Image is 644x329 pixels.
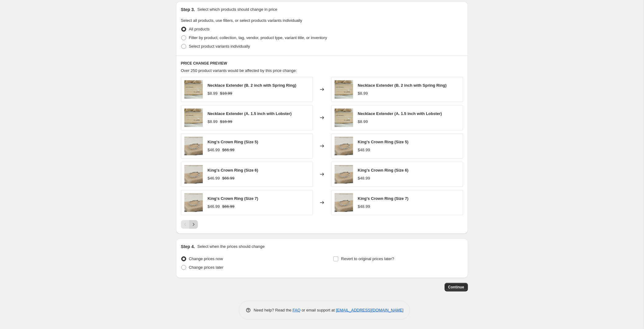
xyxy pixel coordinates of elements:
[358,90,368,97] div: $8.99
[358,168,409,172] span: King's Crown Ring (Size 6)
[181,18,302,23] span: Select all products, use filters, or select products variants individually
[197,6,277,13] p: Select which products should change in price
[208,83,296,88] span: Necklace Extender (B. 2 inch with Spring Ring)
[335,80,353,99] img: extenders_80x.jpg
[189,27,210,31] span: All products
[184,193,203,212] img: kings_crown_square__35427.1640712622.1280.1280_80x.jpg
[358,147,370,153] div: $48.99
[181,61,463,66] h6: PRICE CHANGE PREVIEW
[358,83,447,88] span: Necklace Extender (B. 2 inch with Spring Ring)
[208,168,258,172] span: King's Crown Ring (Size 6)
[222,204,234,210] strike: $66.99
[184,109,203,127] img: extenders_80x.jpg
[358,196,409,201] span: King's Crown Ring (Size 7)
[189,220,198,229] button: Next
[181,244,195,250] h2: Step 4.
[335,109,353,127] img: extenders_80x.jpg
[220,119,232,125] strike: $18.99
[181,220,198,229] nav: Pagination
[335,137,353,155] img: kings_crown_square__35427.1640712622.1280.1280_80x.jpg
[208,196,258,201] span: King's Crown Ring (Size 7)
[208,111,292,116] span: Necklace Extender (A. 1.5 inch with Lobster)
[358,111,442,116] span: Necklace Extender (A. 1.5 inch with Lobster)
[222,175,234,181] strike: $66.99
[208,119,218,125] div: $8.99
[184,137,203,155] img: kings_crown_square__35427.1640712622.1280.1280_80x.jpg
[293,308,300,312] a: FAQ
[181,68,297,73] span: Over 250 product variants would be affected by this price change:
[189,265,224,270] span: Change prices later
[197,244,265,250] p: Select when the prices should change
[208,204,220,210] div: $46.99
[189,44,250,49] span: Select product variants individually
[189,35,327,40] span: Filter by product, collection, tag, vendor, product type, variant title, or inventory
[335,165,353,184] img: kings_crown_square__35427.1640712622.1280.1280_80x.jpg
[448,285,464,290] span: Continue
[208,140,258,144] span: King's Crown Ring (Size 5)
[189,256,223,261] span: Change prices now
[336,308,403,312] a: [EMAIL_ADDRESS][DOMAIN_NAME]
[208,175,220,181] div: $46.99
[445,283,468,291] button: Continue
[358,204,370,210] div: $48.99
[341,256,394,261] span: Revert to original prices later?
[184,80,203,99] img: extenders_80x.jpg
[181,6,195,13] h2: Step 3.
[184,165,203,184] img: kings_crown_square__35427.1640712622.1280.1280_80x.jpg
[358,175,370,181] div: $48.99
[300,308,336,312] span: or email support at
[358,140,409,144] span: King's Crown Ring (Size 5)
[254,308,293,312] span: Need help? Read the
[208,90,218,97] div: $8.99
[222,147,234,153] strike: $66.99
[220,90,232,97] strike: $18.99
[335,193,353,212] img: kings_crown_square__35427.1640712622.1280.1280_80x.jpg
[358,119,368,125] div: $8.99
[208,147,220,153] div: $46.99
